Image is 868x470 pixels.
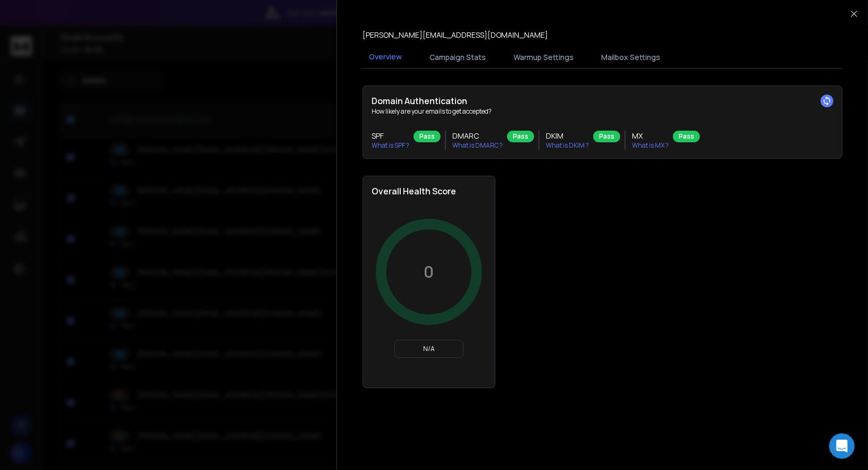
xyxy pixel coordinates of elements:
[372,131,409,141] h3: SPF
[507,131,534,142] div: Pass
[546,141,589,150] p: What is DKIM ?
[829,433,855,459] div: Open Intercom Messenger
[372,107,833,116] p: How likely are your emails to get accepted?
[593,131,620,142] div: Pass
[399,345,459,353] p: N/A
[452,141,503,150] p: What is DMARC ?
[372,185,486,198] h2: Overall Health Score
[673,131,700,142] div: Pass
[595,46,667,69] button: Mailbox Settings
[632,131,669,141] h3: MX
[363,45,408,70] button: Overview
[414,131,441,142] div: Pass
[372,95,833,107] h2: Domain Authentication
[423,46,492,69] button: Campaign Stats
[546,131,589,141] h3: DKIM
[632,141,669,150] p: What is MX ?
[372,141,409,150] p: What is SPF ?
[507,46,580,69] button: Warmup Settings
[424,262,434,281] p: 0
[363,30,548,40] p: [PERSON_NAME][EMAIL_ADDRESS][DOMAIN_NAME]
[452,131,503,141] h3: DMARC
